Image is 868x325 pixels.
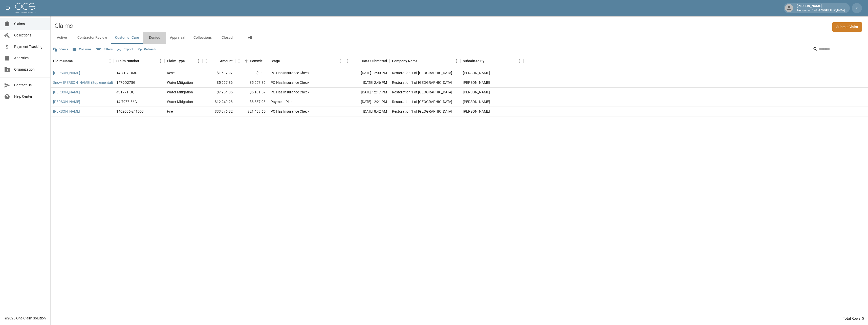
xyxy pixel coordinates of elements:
[167,80,193,85] div: Water Mitigation
[235,57,243,65] button: Menu
[238,32,261,44] button: All
[116,90,135,95] div: 431771-GQ
[271,80,309,85] div: PO Has Insurance Check
[111,32,143,44] button: Customer Care
[344,54,389,68] div: Date Submitted
[157,57,164,65] button: Menu
[14,33,46,38] span: Collections
[53,80,113,85] a: Snow, [PERSON_NAME] (Suplemental)
[832,22,862,32] a: Submit Claim
[213,57,220,65] button: Sort
[202,57,210,65] button: Menu
[72,46,93,53] button: Select columns
[116,54,139,68] div: Claim Number
[14,44,46,49] span: Payment Tracking
[268,54,344,68] div: Stage
[53,54,73,68] div: Claim Name
[392,80,452,85] div: Restoration 1 of Evansville
[53,90,80,95] a: [PERSON_NAME]
[460,54,524,68] div: Submitted By
[167,70,176,75] div: Reset
[167,99,193,104] div: Water Mitigation
[167,54,185,68] div: Claim Type
[392,99,452,104] div: Restoration 1 of Evansville
[53,99,80,104] a: [PERSON_NAME]
[202,88,235,97] div: $7,964.85
[202,97,235,107] div: $12,240.28
[280,57,287,65] button: Sort
[116,109,144,114] div: 1402006-241553
[164,54,202,68] div: Claim Type
[53,109,80,114] a: [PERSON_NAME]
[202,78,235,88] div: $5,667.86
[392,90,452,95] div: Restoration 1 of Evansville
[843,316,864,321] div: Total Rows: 5
[336,57,344,65] button: Menu
[362,54,387,68] div: Date Submitted
[250,54,266,68] div: Committed Amount
[392,109,452,114] div: Restoration 1 of Evansville
[114,54,164,68] div: Claim Number
[52,46,70,53] button: Views
[453,57,460,65] button: Menu
[216,32,238,44] button: Closed
[167,109,173,114] div: Fire
[392,70,452,75] div: Restoration 1 of Evansville
[51,54,114,68] div: Claim Name
[392,54,418,68] div: Company Name
[14,21,46,27] span: Claims
[139,57,146,65] button: Sort
[51,32,73,44] button: Active
[166,32,189,44] button: Appraisal
[116,99,137,104] div: 14-79Z8-86C
[14,67,46,72] span: Organization
[51,32,868,44] div: dynamic tabs
[14,55,46,61] span: Analytics
[235,88,268,97] div: $6,101.57
[202,68,235,78] div: $1,687.97
[271,90,309,95] div: PO Has Insurance Check
[516,57,524,65] button: Menu
[73,57,80,65] button: Sort
[116,80,136,85] div: 1479Q275G
[463,109,490,114] div: Amanda Murry
[463,99,490,104] div: Amanda Murry
[235,78,268,88] div: $5,667.86
[116,70,137,75] div: 14-71G1-03D
[136,46,157,53] button: Refresh
[95,46,114,54] button: Show filters
[271,54,280,68] div: Stage
[15,3,35,13] img: ocs-logo-white-transparent.png
[463,80,490,85] div: Amanda Murry
[271,70,309,75] div: PO Has Insurance Check
[167,90,193,95] div: Water Mitigation
[389,54,460,68] div: Company Name
[271,99,293,104] div: Payment Plan
[344,57,352,65] button: Menu
[55,22,73,30] h2: Claims
[73,32,111,44] button: Contractor Review
[344,97,389,107] div: [DATE] 12:21 PM
[344,78,389,88] div: [DATE] 2:46 PM
[813,45,867,54] div: Search
[344,68,389,78] div: [DATE] 12:00 PM
[243,57,250,65] button: Sort
[106,57,114,65] button: Menu
[202,107,235,116] div: $33,076.82
[53,70,80,75] a: [PERSON_NAME]
[235,107,268,116] div: $21,459.65
[463,54,484,68] div: Submitted By
[14,83,46,88] span: Contact Us
[3,3,13,13] button: open drawer
[5,316,46,321] div: © 2025 One Claim Solution
[14,94,46,99] span: Help Center
[344,88,389,97] div: [DATE] 12:17 PM
[271,109,309,114] div: PO Has Insurance Check
[484,57,491,65] button: Sort
[189,32,216,44] button: Collections
[344,107,389,116] div: [DATE] 8:42 AM
[220,54,233,68] div: Amount
[185,57,192,65] button: Sort
[195,57,202,65] button: Menu
[463,90,490,95] div: Amanda Murry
